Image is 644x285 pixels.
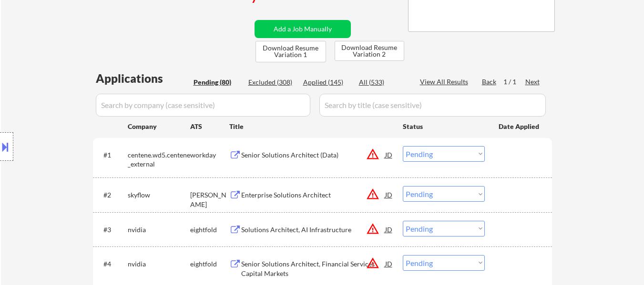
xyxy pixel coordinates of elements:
[190,190,229,209] div: [PERSON_NAME]
[420,77,471,87] div: View All Results
[366,222,379,236] button: warning_amber
[384,146,394,163] div: JD
[384,255,394,272] div: JD
[403,118,485,135] div: Status
[319,94,546,117] input: Search by title (case sensitive)
[384,221,394,238] div: JD
[303,78,351,87] div: Applied (145)
[103,259,120,269] div: #4
[190,225,229,235] div: eightfold
[190,122,229,131] div: ATS
[241,259,385,278] div: Senior Solutions Architect, Financial Services Capital Markets
[241,190,385,200] div: Enterprise Solutions Architect
[96,94,310,117] input: Search by company (case sensitive)
[359,78,407,87] div: All (533)
[482,77,497,87] div: Back
[194,78,241,87] div: Pending (80)
[366,187,379,201] button: warning_amber
[256,41,326,62] button: Download Resume Variation 1
[366,147,379,161] button: warning_amber
[241,150,385,160] div: Senior Solutions Architect (Data)
[384,186,394,203] div: JD
[335,41,404,61] button: Download Resume Variation 2
[241,225,385,235] div: Solutions Architect, AI Infrastructure
[525,77,541,87] div: Next
[499,122,541,131] div: Date Applied
[229,122,394,131] div: Title
[190,259,229,269] div: eightfold
[366,256,379,270] button: warning_amber
[503,77,525,87] div: 1 / 1
[248,78,296,87] div: Excluded (308)
[128,259,190,269] div: nvidia
[190,150,229,160] div: workday
[255,20,351,38] button: Add a Job Manually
